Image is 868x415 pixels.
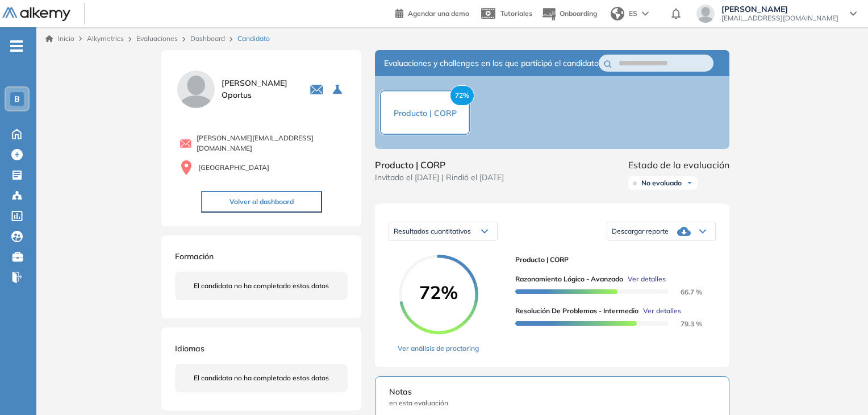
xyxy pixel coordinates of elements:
i: - [10,45,23,47]
span: Tutoriales [500,9,532,18]
span: [PERSON_NAME] Oportus [222,77,296,101]
img: Logo [2,7,70,22]
img: PROFILE_MENU_LOGO_USER [175,68,217,110]
span: 79.3 % [667,319,702,328]
button: Ver detalles [639,306,681,316]
img: arrow [642,11,649,16]
a: Inicio [45,34,74,44]
span: 66.7 % [667,288,702,296]
span: [PERSON_NAME][EMAIL_ADDRESS][DOMAIN_NAME] [197,133,348,153]
span: El candidato no ha completado estos datos [194,281,329,291]
span: Notas [389,386,715,398]
span: Producto | CORP [375,158,504,172]
button: Ver detalles [623,274,666,284]
span: [EMAIL_ADDRESS][DOMAIN_NAME] [721,14,838,23]
span: Resolución de problemas - Intermedio [515,306,639,316]
span: B [14,94,20,103]
img: Ícono de flecha [686,180,693,186]
span: [PERSON_NAME] [721,5,838,14]
img: world [611,7,624,20]
span: Producto | CORP [394,108,457,118]
a: Agendar una demo [395,6,469,19]
span: Agendar una demo [408,9,469,18]
span: en esta evaluación [389,398,715,408]
span: Candidato [237,34,270,44]
button: Onboarding [541,2,597,26]
span: 72% [399,283,478,301]
span: El candidato no ha completado estos datos [194,373,329,383]
span: Idiomas [175,343,205,354]
a: Dashboard [190,34,225,43]
span: No evaluado [641,179,682,188]
span: Razonamiento Lógico - Avanzado [515,274,623,284]
span: Ver detalles [643,306,681,316]
span: Alkymetrics [87,34,124,43]
span: Producto | CORP [515,255,707,265]
span: [GEOGRAPHIC_DATA] [198,163,269,173]
span: ES [629,9,637,19]
span: Estado de la evaluación [628,158,729,172]
span: Formación [175,251,214,262]
span: Resultados cuantitativos [394,227,471,235]
span: Descargar reporte [612,227,669,236]
a: Ver análisis de proctoring [398,343,479,354]
span: 72% [450,85,474,106]
span: Onboarding [560,9,597,18]
a: Evaluaciones [136,34,178,43]
button: Volver al dashboard [201,191,322,213]
span: Ver detalles [628,274,666,284]
span: Invitado el [DATE] | Rindió el [DATE] [375,172,504,184]
span: Evaluaciones y challenges en los que participó el candidato [384,57,599,69]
